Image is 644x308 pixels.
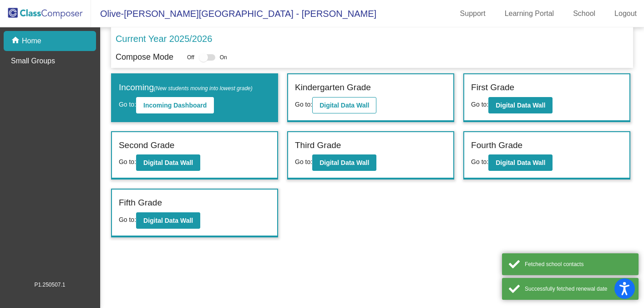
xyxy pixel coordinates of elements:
a: School [566,6,603,21]
a: Logout [607,6,644,21]
span: On [220,53,227,62]
label: Fourth Grade [471,139,522,152]
button: Digital Data Wall [136,212,200,229]
b: Digital Data Wall [319,159,369,166]
span: Off [187,53,194,62]
label: Incoming [119,81,253,94]
span: Olive-[PERSON_NAME][GEOGRAPHIC_DATA] - [PERSON_NAME] [91,6,376,21]
button: Digital Data Wall [488,97,553,113]
p: Home [22,36,41,46]
button: Digital Data Wall [136,154,200,171]
span: Go to: [295,101,312,108]
b: Digital Data Wall [143,217,193,224]
b: Digital Data Wall [319,102,369,109]
button: Digital Data Wall [312,154,376,171]
a: Learning Portal [497,6,562,21]
b: Digital Data Wall [143,159,193,166]
button: Incoming Dashboard [136,97,214,113]
button: Digital Data Wall [312,97,376,113]
span: Go to: [119,101,136,108]
span: (New students moving into lowest grade) [154,85,253,92]
label: Second Grade [119,139,175,152]
b: Digital Data Wall [496,102,545,109]
b: Digital Data Wall [496,159,545,166]
mat-icon: home [11,36,22,46]
span: Go to: [119,216,136,223]
label: First Grade [471,81,514,94]
p: Compose Mode [116,51,173,63]
label: Fifth Grade [119,196,162,210]
b: Incoming Dashboard [143,102,207,109]
label: Kindergarten Grade [295,81,371,94]
span: Go to: [471,158,488,165]
p: Current Year 2025/2026 [116,32,212,46]
p: Small Groups [11,56,55,67]
label: Third Grade [295,139,341,152]
span: Go to: [119,158,136,165]
a: Support [453,6,493,21]
div: Fetched school contacts [525,260,632,268]
button: Digital Data Wall [488,154,553,171]
span: Go to: [295,158,312,165]
span: Go to: [471,101,488,108]
div: Successfully fetched renewal date [525,285,632,293]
